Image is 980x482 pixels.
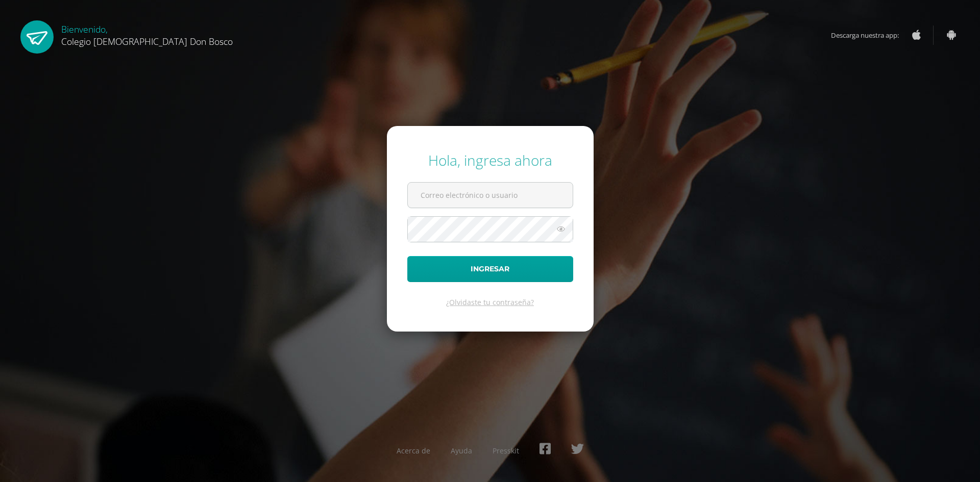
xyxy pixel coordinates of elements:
[61,20,233,47] div: Bienvenido,
[407,150,573,170] div: Hola, ingresa ahora
[831,26,909,45] span: Descarga nuestra app:
[446,297,534,307] a: ¿Olvidaste tu contraseña?
[408,183,573,208] input: Correo electrónico o usuario
[397,446,430,455] a: Acerca de
[451,446,472,455] a: Ayuda
[407,256,573,282] button: Ingresar
[61,35,233,47] span: Colegio [DEMOGRAPHIC_DATA] Don Bosco
[493,446,519,455] a: Presskit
